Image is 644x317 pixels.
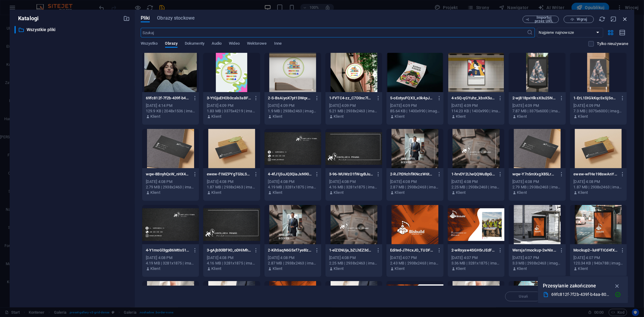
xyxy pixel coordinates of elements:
div: [DATE] 4:07 PM [390,255,440,261]
p: Klient [334,266,344,271]
p: Klient [273,266,283,271]
p: 4-4fJ1j5uJQ3QiaJxN907v7A.jpg [268,171,312,177]
div: [DATE] 4:09 PM [512,103,562,108]
p: ewew-wFHe198swAnY6AxLLWv0Hg.jpg [574,171,618,177]
div: [DATE] 4:08 PM [390,179,440,184]
p: 2-S-BsAiyoX7pt1DWqxKAawQ.jpg [268,95,312,101]
p: Klient [517,266,527,271]
p: 4-x5Q-qGYuhz_kbxK5u5WawQ.webp [451,95,495,101]
i: Minimalizuj [610,16,617,22]
p: Klient [150,114,160,119]
div: [DATE] 4:07 PM [451,255,501,261]
p: Klient [334,114,344,119]
div: 7.87 MB | 3375x6000 | image/jpeg [512,108,562,114]
p: 1-ErL1DIGkKqcSxSjSom6AIg.jpg [574,95,618,101]
span: Dokumenty [185,40,204,48]
div: 2.87 MB | 2938x2463 | image/jpeg [268,261,318,266]
div: 4.16 MB | 3281x1875 | image/jpeg [207,261,256,266]
div: [DATE] 4:08 PM [268,179,318,184]
div: [DATE] 4:08 PM [451,179,501,184]
div: 85.64 KB | 1400x990 | image/webp [390,108,440,114]
p: 1-hrvDY2LheQQWuBpGhgshdg.jpg [451,171,495,177]
p: 1-elZENUja_bZLhEZ3d7hsEg.jpg [329,248,373,253]
p: Klient [211,190,221,195]
div: [DATE] 4:08 PM [329,179,379,184]
p: Przesyłanie zakończone [543,282,596,290]
p: 5-oEotyuFQX3_e3k4pJ0JR1g.webp [390,95,434,101]
p: Wszystkie pliki [27,26,119,33]
p: Klient [211,266,221,271]
div: 7.3 MB | 3375x6000 | image/jpeg [574,108,623,114]
div: 2.87 MB | 2938x2463 | image/jpeg [390,184,440,190]
span: Inne [274,40,282,48]
div: 1.9 MB | 2938x2463 | image/jpeg [268,108,318,114]
div: [DATE] 4:08 PM [574,179,623,184]
p: Klient [578,266,588,271]
div: 2.25 MB | 2938x2463 | image/jpeg [329,261,379,266]
div: [DATE] 4:08 PM [207,179,256,184]
i: Stwórz nowy folder [123,15,130,22]
p: 69fc812f-7f2b-439f-b4aa-80546eeea127-dMjLUtYOXA1IP-vNFon17Q.jpg [146,95,190,101]
div: [DATE] 4:09 PM [451,103,501,108]
p: 3-YtGjuEHOb0cals3aBFlmVQ.jpg [207,95,251,101]
p: Klient [150,190,160,195]
div: 120.34 KB | 940x788 | image/jpeg [574,261,623,266]
span: Wgraj [577,18,587,21]
div: 5.21 MB | 2938x2463 | image/jpeg [329,108,379,114]
p: 3-gAjb30lBf9O_oDHiMhARuQ.jpg [207,248,251,253]
p: 4-Y1moGl3gpB6MtIs51nckWA.jpg [146,248,190,253]
span: Wszystko [141,40,158,48]
span: Audio [212,40,222,48]
div: 2.25 MB | 2938x2463 | image/jpeg [451,184,501,190]
p: Wersja1mockup-2wNixvHnPm-KfHMvC86YeQ.jpg [512,248,556,253]
div: [DATE] 4:08 PM [329,255,379,261]
div: 1.83 MB | 3375x4219 | image/jpeg [207,108,256,114]
div: [DATE] 4:14 PM [146,103,195,108]
input: Szukaj [141,28,527,37]
div: [DATE] 4:09 PM [207,103,256,108]
div: [DATE] 4:08 PM [268,255,318,261]
span: Pliki [141,14,150,22]
p: Klient [578,114,588,119]
p: Klient [456,266,466,271]
div: [DATE] 4:09 PM [390,103,440,108]
div: [DATE] 4:08 PM [146,179,195,184]
p: Klient [273,114,283,119]
p: Klient [395,190,405,195]
p: Klient [395,114,405,119]
p: Katalogi [14,14,39,22]
span: Importuj przez URL [532,16,556,23]
div: 1.87 MB | 2938x2463 | image/jpeg [207,184,256,190]
p: Wyświetla tylko pliki, które nie są używane w serwisie. Pliki dodane podczas tej sesji mogą być n... [597,41,628,46]
span: Obrazy stockowe [157,14,195,22]
p: Klient [517,114,527,119]
div: 69fc812f-7f2b-439f-b4aa-80546eeea127.jpg [551,291,610,298]
div: [DATE] 4:07 PM [512,255,562,261]
div: [DATE] 4:08 PM [512,179,562,184]
p: Klient [150,266,160,271]
p: wqw-8BnyhQxW_nHX4MU8eKWWrg.jpg [146,171,190,177]
span: Obrazy [165,40,178,48]
p: Klient [578,190,588,195]
p: 2-RJ7tD9zhflKNczW6tVoxGw.jpg [390,171,434,177]
p: Mockup2--luHFTICd4fXTTPYpLvY9w.jpg [574,248,618,253]
div: [DATE] 4:08 PM [207,255,256,261]
p: Klient [273,190,283,195]
div: 114.23 KB | 1400x990 | image/webp [451,108,501,114]
p: Klient [395,266,405,271]
span: Wideo [229,40,239,48]
div: 129.9 KB | 2048x1536 | image/jpeg [146,108,195,114]
p: 2-wj818pxHlksX3u2SNzSHCQ.jpg [512,95,556,101]
div: 3.3 MB | 2938x2463 | image/jpeg [512,261,562,266]
p: 2-wRxyaw4SGH5rJEdFHvRZyA.jpg [451,248,495,253]
p: Klient [334,190,344,195]
i: Przeładuj [599,16,605,22]
div: 4.19 MB | 3281x1875 | image/jpeg [268,184,318,190]
p: 2-KihSaqN6G5xf7ye8lzdL_g.jpg [268,248,312,253]
p: wqw-Y7n5mXxgX85LrBFmdoHm4w.jpg [512,171,556,177]
div: 2.79 MB | 2938x2463 | image/jpeg [512,184,562,190]
p: 3-96-WUWzO1fWqyBJutwzO6g.jpg [329,171,373,177]
button: Wgraj [564,16,594,23]
p: Edited-J7HcxJO_TUDFHB8nezf4FQ.jpg [390,248,434,253]
div: 1.87 MB | 2938x2463 | image/jpeg [574,184,623,190]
